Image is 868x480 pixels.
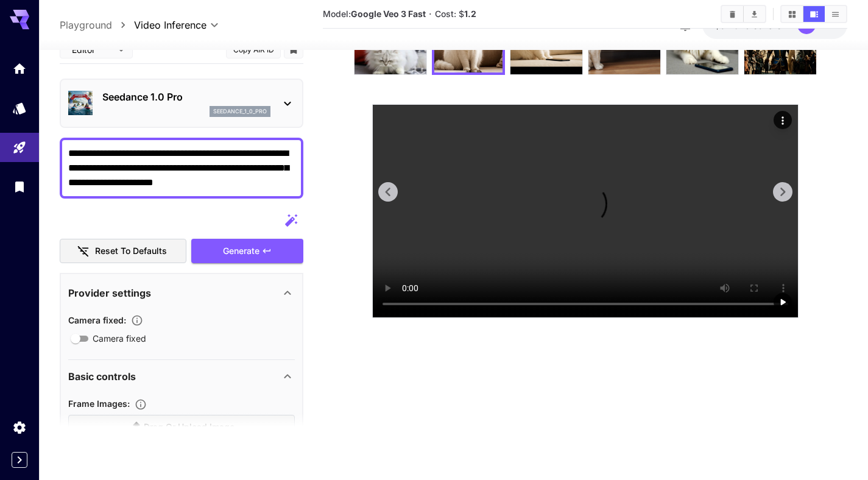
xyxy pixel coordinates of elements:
div: Provider settings [68,278,295,308]
span: Cost: $ [435,9,476,19]
span: Generate [223,244,259,259]
div: Settings [12,420,27,435]
div: Home [12,61,27,76]
button: Show media in video view [803,6,825,22]
p: Basic controls [68,370,136,384]
div: Seedance 1.0 Proseedance_1_0_pro [68,85,295,122]
button: Show media in grid view [782,6,803,22]
p: seedance_1_0_pro [213,107,267,116]
span: Frame Images : [68,399,130,409]
div: Basic controls [68,362,295,392]
p: Provider settings [68,286,151,300]
p: Seedance 1.0 Pro [102,90,270,104]
p: · [429,7,432,21]
b: Google Veo 3 Fast [351,9,426,19]
div: Playground [12,140,27,155]
nav: breadcrumb [60,18,134,32]
div: Show media in grid viewShow media in video viewShow media in list view [780,5,847,23]
button: Download All [744,6,765,22]
button: Clear All [722,6,743,22]
button: Generate [191,239,303,264]
button: Expand sidebar [12,452,27,468]
span: Camera fixed [93,332,146,345]
span: credits left [745,20,788,30]
span: Camera fixed : [68,315,126,325]
a: Playground [60,18,112,32]
div: Clear AllDownload All [721,5,766,23]
b: 1.2 [464,9,476,19]
span: $62.01 [715,20,745,30]
div: Library [12,179,27,194]
span: Video Inference [134,18,206,32]
button: Upload frame images. [130,398,152,411]
div: Models [12,101,27,116]
button: Reset to defaults [60,239,186,264]
div: Play video [774,293,792,311]
button: Show media in list view [825,6,846,22]
span: Model: [323,9,426,19]
div: Actions [774,111,792,129]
